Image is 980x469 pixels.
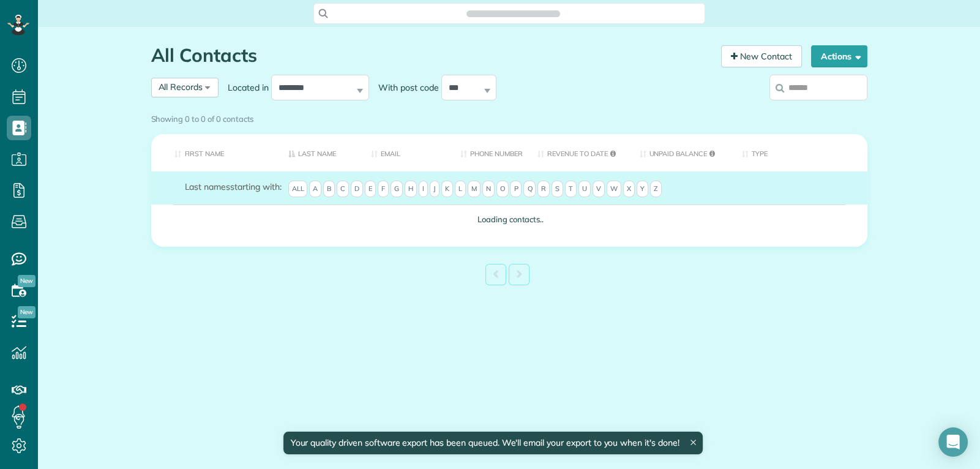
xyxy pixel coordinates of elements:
span: New [18,306,36,318]
label: With post code [369,81,441,94]
span: J [430,181,440,198]
span: G [391,181,403,198]
th: Type: activate to sort column ascending [732,134,867,171]
th: Email: activate to sort column ascending [362,134,451,171]
span: H [405,181,417,198]
span: Y [637,181,648,198]
span: D [351,181,363,198]
span: N [482,181,495,198]
th: Last Name: activate to sort column descending [279,134,362,171]
span: W [607,181,621,198]
span: U [578,181,591,198]
span: X [623,181,635,198]
th: Revenue to Date: activate to sort column ascending [528,134,630,171]
span: Q [523,181,536,198]
span: B [323,181,335,198]
a: New Contact [721,45,802,67]
span: S [552,181,563,198]
th: Unpaid Balance: activate to sort column ascending [630,134,732,171]
div: Your quality driven software export has been queued. We'll email your export to you when it's done! [283,432,702,454]
span: L [455,181,466,198]
div: Showing 0 to 0 of 0 contacts [151,108,867,125]
span: E [365,181,376,198]
span: M [468,181,481,198]
span: O [496,181,509,198]
span: K [441,181,453,198]
span: All [288,181,308,198]
span: C [337,181,349,198]
span: T [565,181,577,198]
button: Actions [811,45,867,67]
label: Located in [219,81,271,94]
div: Open Intercom Messenger [938,427,968,457]
label: starting with: [185,181,282,193]
span: R [537,181,550,198]
span: Last names [185,181,231,192]
span: All Records [159,81,203,92]
td: Loading contacts.. [151,204,867,234]
span: Z [650,181,662,198]
span: New [18,275,36,287]
th: First Name: activate to sort column ascending [151,134,279,171]
h1: All Contacts [151,45,712,66]
span: V [593,181,605,198]
span: P [510,181,522,198]
span: I [419,181,428,198]
span: F [378,181,389,198]
span: Search ZenMaid… [479,7,548,20]
span: A [309,181,321,198]
th: Phone number: activate to sort column ascending [451,134,528,171]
